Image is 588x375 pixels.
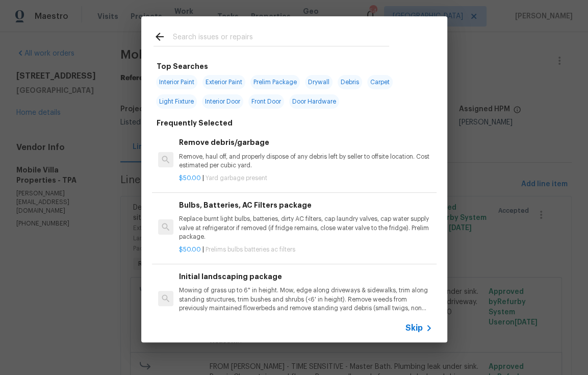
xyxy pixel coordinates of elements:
[405,323,423,333] span: Skip
[305,75,333,89] span: Drywall
[157,117,233,129] h6: Frequently Selected
[156,75,197,89] span: Interior Paint
[179,245,432,254] p: |
[179,175,201,181] span: $50.00
[179,286,432,312] p: Mowing of grass up to 6" in height. Mow, edge along driveways & sidewalks, trim along standing st...
[179,174,432,183] p: |
[248,94,284,109] span: Front Door
[202,94,243,109] span: Interior Door
[179,271,432,282] h6: Initial landscaping package
[179,199,432,211] h6: Bulbs, Batteries, AC Filters package
[338,75,362,89] span: Debris
[206,246,295,253] span: Prelims bulbs batteries ac filters
[289,94,339,109] span: Door Hardware
[250,75,300,89] span: Prelim Package
[202,75,245,89] span: Exterior Paint
[179,215,432,241] p: Replace burnt light bulbs, batteries, dirty AC filters, cap laundry valves, cap water supply valv...
[156,94,197,109] span: Light Fixture
[179,246,201,253] span: $50.00
[179,137,432,148] h6: Remove debris/garbage
[173,31,389,46] input: Search issues or repairs
[206,175,267,181] span: Yard garbage present
[157,61,208,72] h6: Top Searches
[367,75,393,89] span: Carpet
[179,153,432,170] p: Remove, haul off, and properly dispose of any debris left by seller to offsite location. Cost est...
